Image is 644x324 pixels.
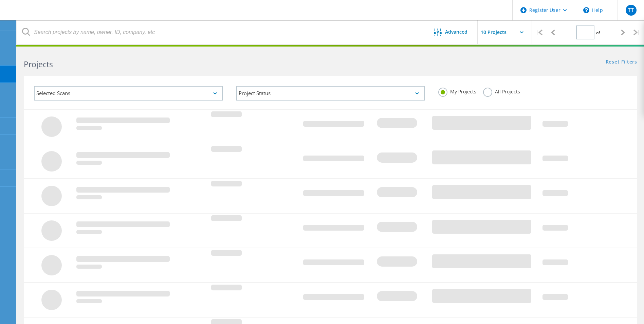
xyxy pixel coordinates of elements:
[24,59,53,70] b: Projects
[483,88,520,94] label: All Projects
[438,88,476,94] label: My Projects
[606,59,637,65] a: Reset Filters
[630,20,644,44] div: |
[532,20,546,44] div: |
[34,86,223,101] div: Selected Scans
[17,20,424,44] input: Search projects by name, owner, ID, company, etc
[628,7,634,13] span: TT
[445,30,467,34] span: Advanced
[583,7,589,13] svg: \n
[7,14,80,19] a: Live Optics Dashboard
[596,30,600,36] span: of
[236,86,425,101] div: Project Status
